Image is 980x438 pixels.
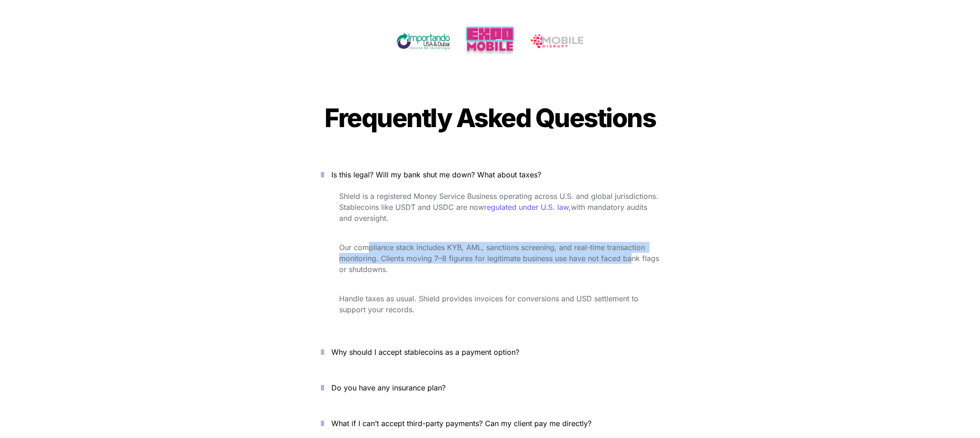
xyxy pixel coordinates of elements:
span: Shield is a registered Money Service Business operating across U.S. and global jurisdictions. Sta... [339,192,660,212]
div: Is this legal? Will my bank shut me down? What about taxes? [307,189,673,331]
span: Why should I accept stablecoins as a payment option? [331,347,519,357]
span: Is this legal? Will my bank shut me down? What about taxes? [331,170,541,179]
button: What if I can’t accept third-party payments? Can my client pay me directly? [307,409,673,438]
span: Do you have any insurance plan? [331,383,446,392]
span: What if I can’t accept third-party payments? Can my client pay me directly? [331,419,591,428]
button: Is this legal? Will my bank shut me down? What about taxes? [307,160,673,189]
span: Frequently Asked Questions [325,102,655,134]
span: Our compliance stack includes KYB, AML, sanctions screening, and real-time transaction monitoring... [339,243,661,274]
a: regulated under U.S. law, [484,203,571,212]
button: Why should I accept stablecoins as a payment option? [307,338,673,366]
span: Handle taxes as usual. Shield provides invoices for conversions and USD settlement to support you... [339,294,641,314]
button: Do you have any insurance plan? [307,374,673,402]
